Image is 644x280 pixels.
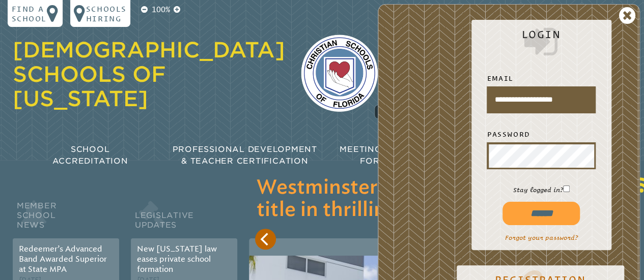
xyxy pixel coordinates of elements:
label: Email [487,73,596,84]
label: Password [487,129,596,140]
h2: Legislative Updates [131,199,237,238]
span: School Accreditation [52,144,128,166]
p: Schools Hiring [86,4,127,23]
h2: Login [479,28,603,61]
a: Forgot your password? [505,234,578,241]
img: csf-logo-web-colors.png [301,35,378,112]
button: Previous [255,229,276,250]
p: Find a school [12,4,47,23]
p: Stay logged in? [479,185,603,194]
a: New [US_STATE] law eases private school formation [137,244,217,274]
h3: Westminster Academy captures state title in thrilling water polo finale [257,177,623,222]
span: Professional Development & Teacher Certification [173,144,317,166]
a: Redeemer’s Advanced Band Awarded Superior at State MPA [19,244,107,274]
a: [DEMOGRAPHIC_DATA] Schools of [US_STATE] [13,37,285,111]
span: Meetings & Workshops for Educators [340,144,459,166]
h2: Member School News [13,199,119,238]
p: 100% [150,4,172,16]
